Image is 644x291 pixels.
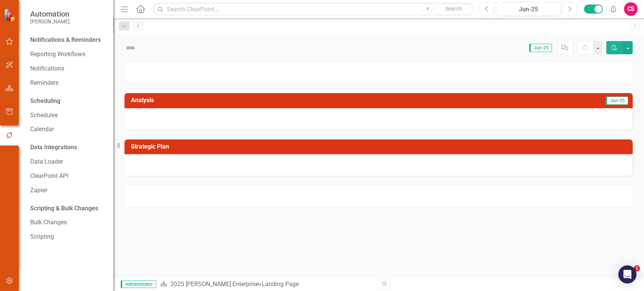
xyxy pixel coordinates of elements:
[131,97,378,104] h3: Analysis
[30,172,106,181] a: ClearPoint API
[529,44,552,52] span: Jun-25
[4,9,17,22] img: ClearPoint Strategy
[121,280,156,288] span: Administrator
[262,280,299,288] div: Landing Page
[606,96,628,105] span: Jun-25
[30,111,106,120] a: Schedules
[446,6,462,12] span: Search
[496,2,561,16] button: Jun-25
[30,97,60,106] div: Scheduling
[30,79,106,87] a: Reminders
[30,186,106,195] a: Zapier
[30,18,70,25] small: [PERSON_NAME]
[634,265,640,271] span: 1
[160,280,373,289] div: »
[30,9,70,18] span: Automation
[30,125,106,134] a: Calendar
[30,158,106,166] a: Data Loader
[30,143,77,152] div: Data Integrations
[435,4,472,14] button: Search
[30,218,106,227] a: Bulk Changes
[30,233,106,241] a: Scripting
[131,143,629,150] h3: Strategic Plan
[30,50,106,59] a: Reporting Workflows
[30,64,106,73] a: Notifications
[171,280,259,288] a: 2025 [PERSON_NAME] Enterprise
[124,42,137,54] img: Not Defined
[499,5,558,14] div: Jun-25
[30,204,98,213] div: Scripting & Bulk Changes
[618,265,636,283] div: Open Intercom Messenger
[30,36,101,44] div: Notifications & Reminders
[624,2,638,16] button: CS
[153,3,474,16] input: Search ClearPoint...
